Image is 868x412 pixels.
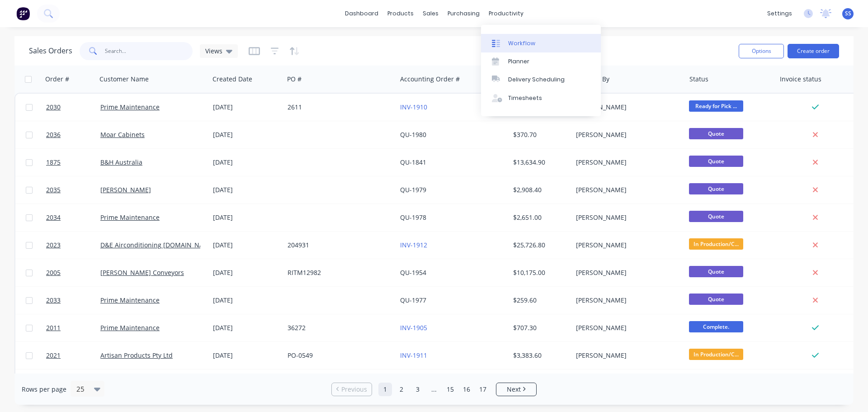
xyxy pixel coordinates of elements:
[513,296,566,305] div: $259.60
[576,158,676,167] div: [PERSON_NAME]
[16,7,30,20] img: Factory
[689,238,743,250] span: In Production/C...
[213,213,280,222] div: [DATE]
[443,7,484,20] div: purchasing
[212,75,252,84] div: Created Date
[328,383,540,396] ul: Pagination
[105,42,193,60] input: Search...
[411,383,425,396] a: Page 3
[576,130,676,139] div: [PERSON_NAME]
[46,94,100,121] a: 2030
[288,323,388,332] div: 36272
[481,34,601,52] a: Workflow
[100,323,160,332] a: Prime Maintenance
[46,213,61,222] span: 2034
[400,103,427,111] a: INV-1910
[46,204,100,231] a: 2034
[213,158,280,167] div: [DATE]
[400,241,427,249] a: INV-1912
[427,383,441,396] a: Jump forward
[476,383,490,396] a: Page 17
[576,213,676,222] div: [PERSON_NAME]
[513,213,566,222] div: $2,651.00
[100,130,145,139] a: Moar Cabinets
[576,103,676,112] div: [PERSON_NAME]
[508,57,529,66] div: Planner
[400,185,426,194] a: QU-1979
[689,75,708,84] div: Status
[22,385,66,394] span: Rows per page
[513,323,566,332] div: $707.30
[205,46,222,56] span: Views
[100,351,173,360] a: Artisan Products Pty Ltd
[46,323,61,332] span: 2011
[341,385,367,394] span: Previous
[689,100,743,112] span: Ready for Pick ...
[576,323,676,332] div: [PERSON_NAME]
[213,351,280,360] div: [DATE]
[763,7,797,20] div: settings
[576,351,676,360] div: [PERSON_NAME]
[689,128,743,139] span: Quote
[100,241,215,249] a: D&E Airconditioning [DOMAIN_NAME]
[100,268,184,277] a: [PERSON_NAME] Conveyors
[378,383,392,396] a: Page 1 is your current page
[46,296,61,305] span: 2033
[780,75,821,84] div: Invoice status
[46,158,61,167] span: 1875
[513,351,566,360] div: $3,383.60
[443,383,457,396] a: Page 15
[213,296,280,305] div: [DATE]
[100,185,151,194] a: [PERSON_NAME]
[46,103,61,112] span: 2030
[689,294,743,305] span: Quote
[400,351,427,360] a: INV-1911
[288,241,388,250] div: 204931
[508,94,542,102] div: Timesheets
[481,71,601,89] a: Delivery Scheduling
[46,241,61,250] span: 2023
[460,383,473,396] a: Page 16
[400,268,426,277] a: QU-1954
[689,349,743,360] span: In Production/C...
[576,185,676,194] div: [PERSON_NAME]
[513,241,566,250] div: $25,726.80
[100,158,142,166] a: B&H Australia
[213,268,280,277] div: [DATE]
[46,130,61,139] span: 2036
[576,268,676,277] div: [PERSON_NAME]
[213,130,280,139] div: [DATE]
[513,268,566,277] div: $10,175.00
[496,385,536,394] a: Next page
[689,266,743,277] span: Quote
[46,351,61,360] span: 2021
[400,158,426,166] a: QU-1841
[513,185,566,194] div: $2,908.40
[46,149,100,176] a: 1875
[46,342,100,369] a: 2021
[400,296,426,304] a: QU-1977
[400,323,427,332] a: INV-1905
[46,176,100,204] a: 2035
[689,156,743,167] span: Quote
[287,75,302,84] div: PO #
[46,185,61,194] span: 2035
[213,103,280,112] div: [DATE]
[100,296,160,304] a: Prime Maintenance
[340,7,383,20] a: dashboard
[288,268,388,277] div: RITM12982
[481,89,601,107] a: Timesheets
[689,183,743,194] span: Quote
[99,75,149,84] div: Customer Name
[46,268,61,277] span: 2005
[481,52,601,71] a: Planner
[332,385,372,394] a: Previous page
[845,9,851,18] span: SS
[46,259,100,286] a: 2005
[213,323,280,332] div: [DATE]
[46,232,100,259] a: 2023
[400,130,426,139] a: QU-1980
[45,75,69,84] div: Order #
[689,321,743,332] span: Complete.
[576,241,676,250] div: [PERSON_NAME]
